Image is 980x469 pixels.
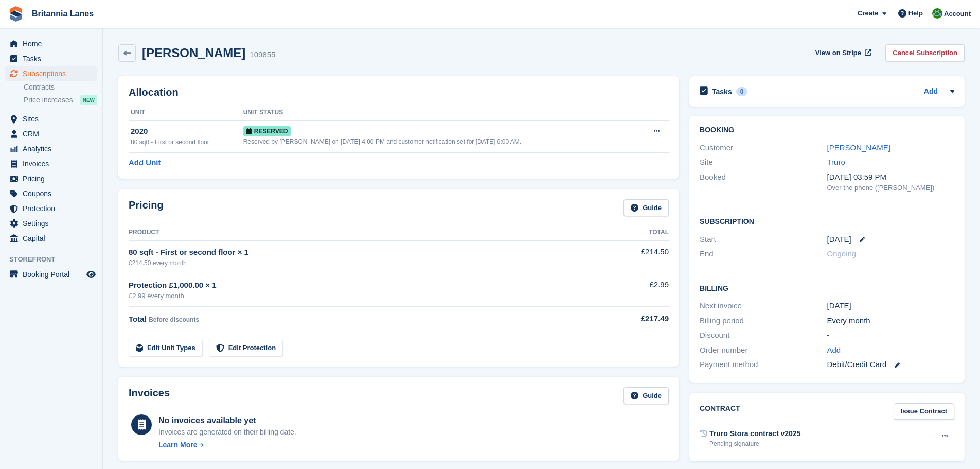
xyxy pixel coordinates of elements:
div: 80 sqft - First or second floor [131,137,243,147]
span: Home [23,37,84,51]
span: Subscriptions [23,66,84,81]
div: Debit/Credit Card [827,359,954,371]
a: menu [5,112,97,126]
div: Billing period [700,315,827,327]
div: Over the phone ([PERSON_NAME]) [827,183,954,193]
div: Learn More [158,440,197,450]
span: Protection [23,201,84,216]
div: Protection £1,000.00 × 1 [129,280,586,291]
th: Product [129,224,586,241]
h2: Allocation [129,86,669,98]
div: 0 [736,87,748,96]
div: NEW [80,95,97,105]
th: Unit [129,105,243,121]
a: menu [5,51,97,66]
a: Add [827,344,841,356]
div: Pending signature [709,439,800,448]
h2: Contract [700,403,740,420]
span: CRM [23,127,84,141]
a: Guide [623,387,669,404]
div: [DATE] 03:59 PM [827,171,954,183]
div: [DATE] [827,300,954,312]
td: £2.99 [586,273,669,307]
span: Price increases [24,95,73,105]
img: Matt Lane [932,8,942,19]
a: Guide [623,199,669,216]
a: Cancel Subscription [885,44,965,61]
a: Learn More [158,440,296,450]
div: End [700,248,827,260]
div: £214.50 every month [129,258,586,268]
a: [PERSON_NAME] [827,143,890,152]
td: £214.50 [586,240,669,273]
a: menu [5,157,97,171]
h2: Invoices [129,387,170,404]
a: Britannia Lanes [28,5,98,22]
span: Reserved [243,126,291,136]
a: menu [5,37,97,51]
span: Tasks [23,51,84,66]
span: Booking Portal [23,267,84,282]
span: Settings [23,216,84,231]
div: 2020 [131,126,243,137]
span: Sites [23,112,84,126]
span: Coupons [23,186,84,201]
span: Pricing [23,171,84,186]
span: Help [908,8,923,19]
a: Edit Unit Types [129,340,203,357]
th: Unit Status [243,105,638,121]
div: Every month [827,315,954,327]
div: £2.99 every month [129,291,586,301]
time: 2025-10-01 00:00:00 UTC [827,234,851,246]
img: stora-icon-8386f47178a22dfd0bd8f6a31ec36ba5ce8667c1dd55bd0f319d3a0aa187defe.svg [8,6,24,22]
h2: [PERSON_NAME] [142,46,245,60]
a: Truro [827,158,845,166]
div: Customer [700,142,827,154]
a: Contracts [24,82,97,92]
a: menu [5,201,97,216]
span: Analytics [23,142,84,156]
a: menu [5,267,97,282]
div: £217.49 [586,313,669,325]
h2: Pricing [129,199,164,216]
a: Add Unit [129,157,161,169]
div: Start [700,234,827,246]
div: - [827,329,954,341]
span: Create [858,8,878,19]
a: Add [924,86,938,98]
span: Ongoing [827,249,857,258]
div: Order number [700,344,827,356]
a: View on Stripe [811,44,874,61]
h2: Booking [700,126,954,134]
a: menu [5,66,97,81]
div: Discount [700,329,827,341]
div: Next invoice [700,300,827,312]
a: Issue Contract [894,403,954,420]
a: Edit Protection [209,340,283,357]
th: Total [586,224,669,241]
a: menu [5,231,97,246]
h2: Billing [700,283,954,293]
div: Reserved by [PERSON_NAME] on [DATE] 4:00 PM and customer notification set for [DATE] 6:00 AM. [243,137,638,146]
span: Capital [23,231,84,246]
div: Payment method [700,359,827,371]
div: No invoices available yet [158,414,296,427]
div: Truro Stora contract v2025 [709,428,800,439]
span: Before discounts [149,316,199,323]
h2: Tasks [712,87,732,96]
div: Invoices are generated on their billing date. [158,427,296,438]
h2: Subscription [700,216,954,226]
span: Invoices [23,157,84,171]
a: menu [5,216,97,231]
div: Booked [700,171,827,193]
a: menu [5,186,97,201]
div: 109855 [250,49,275,61]
span: Total [129,315,147,323]
span: Storefront [9,254,102,265]
a: menu [5,127,97,141]
a: Price increases NEW [24,94,97,106]
div: 80 sqft - First or second floor × 1 [129,247,586,258]
a: menu [5,171,97,186]
span: Account [944,9,971,19]
div: Site [700,157,827,168]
